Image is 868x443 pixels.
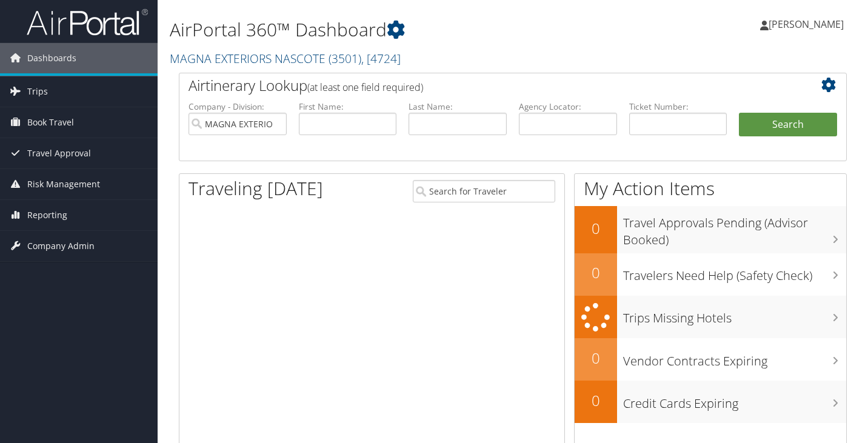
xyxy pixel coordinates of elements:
h3: Trips Missing Hotels [623,304,846,327]
span: Book Travel [27,107,74,138]
span: Risk Management [27,169,100,199]
label: First Name: [299,101,397,113]
h2: 0 [575,218,617,239]
a: MAGNA EXTERIORS NASCOTE [170,50,401,67]
img: airportal-logo.png [27,8,148,36]
a: [PERSON_NAME] [760,6,856,42]
span: , [ 4724 ] [361,50,401,67]
a: Trips Missing Hotels [575,296,846,339]
span: [PERSON_NAME] [769,18,844,31]
h2: 0 [575,390,617,411]
h3: Vendor Contracts Expiring [623,347,846,370]
a: 0Vendor Contracts Expiring [575,338,846,381]
h2: 0 [575,262,617,283]
a: 0Travelers Need Help (Safety Check) [575,253,846,296]
h3: Travelers Need Help (Safety Check) [623,261,846,284]
h3: Travel Approvals Pending (Advisor Booked) [623,208,846,248]
span: (at least one field required) [307,81,423,94]
span: Travel Approval [27,138,91,168]
span: Company Admin [27,231,95,261]
button: Search [739,113,837,137]
span: ( 3501 ) [329,50,361,67]
span: Trips [27,76,48,107]
span: Dashboards [27,43,76,73]
h2: 0 [575,348,617,368]
label: Agency Locator: [519,101,617,113]
h1: AirPortal 360™ Dashboard [170,17,627,42]
a: 0Credit Cards Expiring [575,381,846,423]
label: Last Name: [409,101,507,113]
h2: Airtinerary Lookup [189,75,781,96]
label: Ticket Number: [629,101,727,113]
h1: My Action Items [575,176,846,201]
input: Search for Traveler [413,180,555,202]
h1: Traveling [DATE] [189,176,323,201]
span: Reporting [27,200,67,230]
a: 0Travel Approvals Pending (Advisor Booked) [575,206,846,253]
label: Company - Division: [189,101,287,113]
h3: Credit Cards Expiring [623,389,846,412]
